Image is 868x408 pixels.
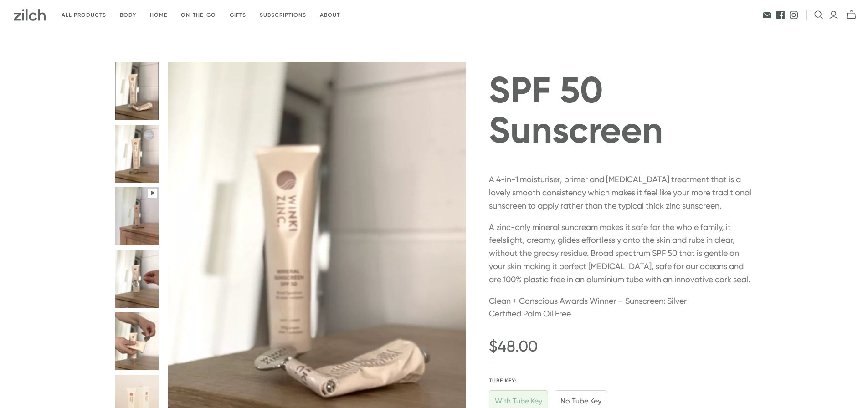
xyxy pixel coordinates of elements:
a: Login [829,10,838,20]
span: Clean + Conscious Awards Winner – Sunscreen: Silver [489,296,687,306]
span: Tube Key: [489,377,753,385]
a: On-the-go [174,5,223,26]
button: Open search [814,10,823,20]
p: A 4-in-1 moisturiser, primer and [MEDICAL_DATA] treatment that is a lovely smooth consistency whi... [489,173,753,212]
button: SPF 50 Sunscreen thumbnail [115,312,159,370]
button: mini-cart-toggle [844,10,859,20]
button: SPF 50 Sunscreen thumbnail [115,125,159,183]
a: Gifts [223,5,253,26]
a: Home [143,5,174,26]
p: A zinc-only mineral suncream makes it safe for the whole family, it feels light, creamy, glides e... [489,221,753,286]
a: About [313,5,347,26]
img: Zilch has done the hard yards and handpicked the best ethical and sustainable products for you an... [14,9,46,21]
a: Subscriptions [253,5,313,26]
button: SPF 50 Sunscreen thumbnail [115,62,159,120]
button: SPF 50 Sunscreen thumbnail [115,250,159,307]
button: SPF 50 Sunscreen thumbnail [115,187,159,245]
a: All products [55,5,113,26]
span: Certified Palm Oil Free [489,309,571,318]
span: $48.00 [489,336,538,357]
a: Body [113,5,143,26]
h1: SPF 50 Sunscreen [489,70,753,150]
